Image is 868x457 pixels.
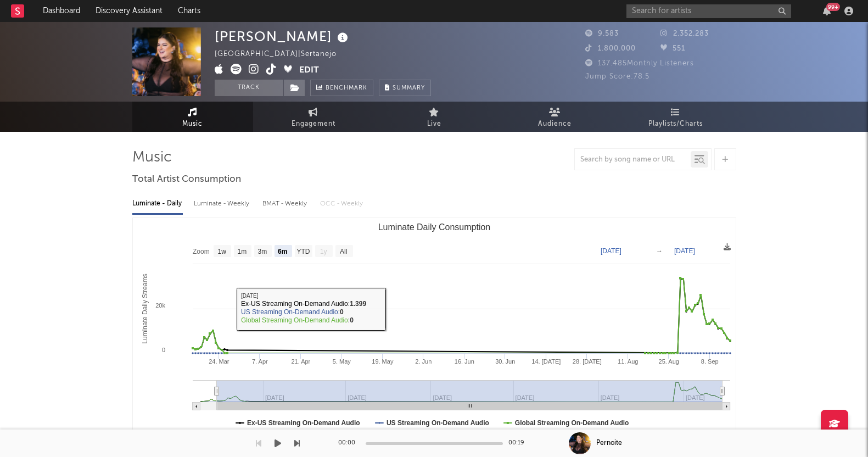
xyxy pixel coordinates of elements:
text: 30. Jun [495,358,515,365]
a: Audience [495,102,615,132]
a: Live [374,102,495,132]
text: 2. Jun [415,358,432,365]
div: BMAT - Weekly [262,194,309,213]
text: [DATE] [674,247,695,255]
div: [GEOGRAPHIC_DATA] | Sertanejo [215,48,349,61]
text: 11. Aug [618,358,638,365]
text: 21. Apr [291,358,310,365]
text: 19. May [372,358,394,365]
span: Live [427,118,441,131]
div: Pernoite [596,438,622,448]
text: US Streaming On-Demand Audio [386,419,489,427]
text: 5. May [332,358,351,365]
button: Edit [299,64,319,77]
div: 00:19 [508,437,530,450]
button: Track [215,80,283,96]
text: 3m [257,248,267,255]
text: 8. Sep [701,358,718,365]
text: 16. Jun [454,358,474,365]
span: 1.800.000 [585,45,636,52]
text: 28. [DATE] [572,358,601,365]
text: 1y [320,248,327,255]
span: Music [182,118,203,131]
text: YTD [296,248,310,255]
div: 00:00 [338,437,360,450]
div: [PERSON_NAME] [215,27,351,46]
span: Playlists/Charts [648,118,703,131]
span: 551 [660,45,685,52]
button: 99+ [823,7,831,15]
span: 2.352.283 [660,30,709,37]
div: Luminate - Weekly [194,194,251,213]
text: 14. [DATE] [531,358,561,365]
text: 1w [217,248,226,255]
span: Summary [393,85,425,91]
a: Benchmark [310,80,373,96]
text: Global Streaming On-Demand Audio [514,419,629,427]
text: 7. Apr [252,358,268,365]
a: Engagement [253,102,374,132]
text: Luminate Daily Consumption [378,222,490,232]
a: Playlists/Charts [615,102,736,132]
span: 137.485 Monthly Listeners [585,60,694,67]
text: 0 [161,347,165,353]
text: Ex-US Streaming On-Demand Audio [247,419,360,427]
span: Audience [538,118,572,131]
text: → [656,247,663,255]
div: 99 + [826,3,840,11]
text: All [339,248,346,255]
text: Luminate Daily Streams [141,274,149,343]
a: Music [132,102,253,132]
span: Total Artist Consumption [132,173,241,186]
text: 25. Aug [658,358,679,365]
text: Zoom [193,248,210,255]
span: 9.583 [585,30,619,37]
svg: Luminate Daily Consumption [133,218,736,438]
input: Search by song name or URL [575,155,691,164]
span: Benchmark [326,82,367,95]
span: Engagement [292,118,335,131]
text: 1m [237,248,247,255]
text: 20k [155,302,165,309]
span: Jump Score: 78.5 [585,73,649,80]
text: [DATE] [601,247,621,255]
div: Luminate - Daily [132,194,183,213]
button: Summary [379,80,431,96]
text: 24. Mar [209,358,229,365]
text: 6m [277,248,287,255]
input: Search for artists [626,4,791,18]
